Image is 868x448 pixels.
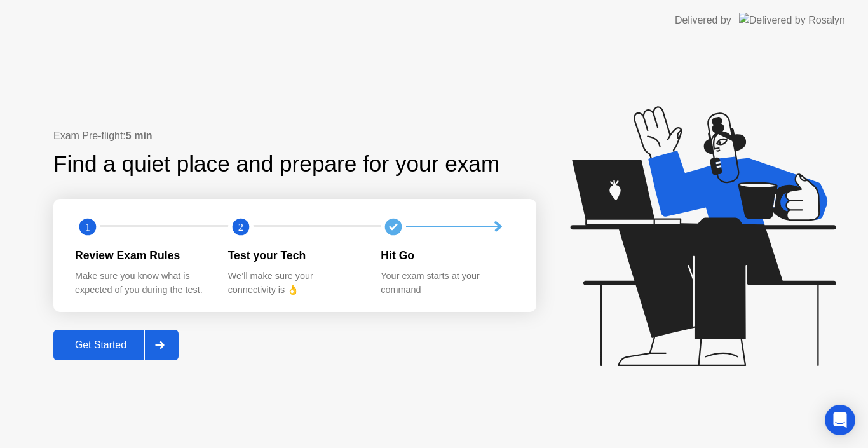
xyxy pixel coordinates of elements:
[57,339,144,351] div: Get Started
[53,330,179,360] button: Get Started
[75,269,208,297] div: Make sure you know what is expected of you during the test.
[53,128,536,144] div: Exam Pre-flight:
[228,269,361,297] div: We’ll make sure your connectivity is 👌
[238,221,243,233] text: 2
[381,247,513,264] div: Hit Go
[675,13,731,28] div: Delivered by
[75,247,208,264] div: Review Exam Rules
[53,147,501,181] div: Find a quiet place and prepare for your exam
[85,221,90,233] text: 1
[739,13,845,27] img: Delivered by Rosalyn
[825,405,855,435] div: Open Intercom Messenger
[381,269,513,297] div: Your exam starts at your command
[126,130,153,141] b: 5 min
[228,247,361,264] div: Test your Tech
